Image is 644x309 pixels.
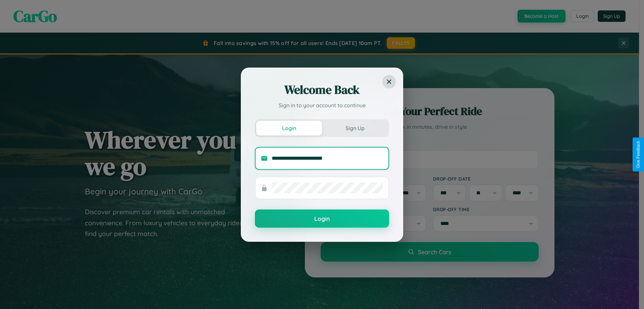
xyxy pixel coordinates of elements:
[255,82,389,98] h2: Welcome Back
[636,141,641,168] div: Give Feedback
[255,209,389,228] button: Login
[322,121,388,136] button: Sign Up
[255,101,389,109] p: Sign in to your account to continue
[256,121,322,136] button: Login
